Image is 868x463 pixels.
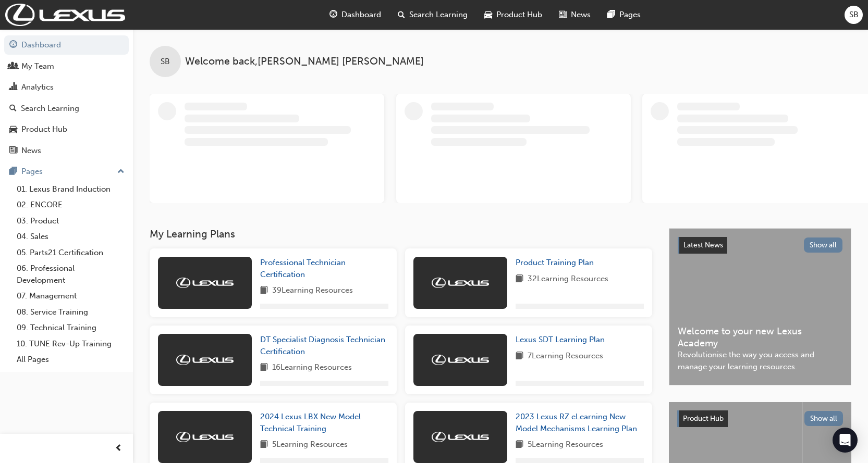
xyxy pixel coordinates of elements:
[528,439,603,452] span: 5 Learning Resources
[176,355,234,365] img: Trak
[13,336,129,352] a: 10. TUNE Rev-Up Training
[13,320,129,336] a: 09. Technical Training
[4,99,129,118] a: Search Learning
[13,260,129,288] a: 06. Professional Development
[516,439,523,452] span: book-icon
[4,35,129,55] a: Dashboard
[272,361,352,374] span: 16 Learning Resources
[260,335,385,356] span: DT Specialist Diagnosis Technician Certification
[13,197,129,213] a: 02. ENCORE
[272,439,348,452] span: 5 Learning Resources
[161,56,170,68] span: SB
[619,9,641,21] span: Pages
[13,352,129,368] a: All Pages
[833,428,858,453] div: Open Intercom Messenger
[683,241,723,249] span: Latest News
[849,9,859,21] span: SB
[484,8,492,21] span: car-icon
[804,237,843,253] button: Show all
[272,284,353,297] span: 39 Learning Resources
[9,146,17,156] span: news-icon
[4,162,129,181] button: Pages
[398,8,405,21] span: search-icon
[677,410,843,427] a: Product HubShow all
[13,229,129,245] a: 04. Sales
[4,78,129,97] a: Analytics
[516,350,523,363] span: book-icon
[9,83,17,92] span: chart-icon
[13,181,129,197] a: 01. Lexus Brand Induction
[571,9,591,21] span: News
[516,411,644,434] a: 2023 Lexus RZ eLearning New Model Mechanisms Learning Plan
[9,125,17,134] span: car-icon
[9,167,17,177] span: pages-icon
[432,355,489,365] img: Trak
[341,9,381,21] span: Dashboard
[260,258,346,279] span: Professional Technician Certification
[516,257,598,269] a: Product Training Plan
[21,123,67,135] div: Product Hub
[260,439,268,452] span: book-icon
[176,432,234,442] img: Trak
[4,141,129,160] a: News
[516,335,605,344] span: Lexus SDT Learning Plan
[516,258,594,267] span: Product Training Plan
[599,4,649,26] a: pages-iconPages
[13,245,129,261] a: 05. Parts21 Certification
[389,4,476,26] a: search-iconSearch Learning
[678,237,842,254] a: Latest NewsShow all
[115,442,123,455] span: prev-icon
[4,57,129,76] a: My Team
[804,411,843,426] button: Show all
[185,56,424,68] span: Welcome back , [PERSON_NAME] [PERSON_NAME]
[21,81,54,93] div: Analytics
[321,4,389,26] a: guage-iconDashboard
[528,350,603,363] span: 7 Learning Resources
[528,273,608,286] span: 32 Learning Resources
[13,304,129,320] a: 08. Service Training
[176,278,234,288] img: Trak
[516,334,609,346] a: Lexus SDT Learning Plan
[9,104,17,114] span: search-icon
[329,8,337,21] span: guage-icon
[496,9,542,21] span: Product Hub
[9,62,17,71] span: people-icon
[5,4,125,26] img: Trak
[432,278,489,288] img: Trak
[678,349,842,372] span: Revolutionise the way you access and manage your learning resources.
[260,257,388,280] a: Professional Technician Certification
[476,4,551,26] a: car-iconProduct Hub
[117,165,125,179] span: up-icon
[4,33,129,162] button: DashboardMy TeamAnalyticsSearch LearningProduct HubNews
[21,145,41,157] div: News
[607,8,615,21] span: pages-icon
[559,8,567,21] span: news-icon
[150,228,652,240] h3: My Learning Plans
[260,412,361,433] span: 2024 Lexus LBX New Model Technical Training
[13,213,129,229] a: 03. Product
[409,9,468,21] span: Search Learning
[260,361,268,374] span: book-icon
[21,103,79,115] div: Search Learning
[551,4,599,26] a: news-iconNews
[260,411,388,434] a: 2024 Lexus LBX New Model Technical Training
[260,334,388,357] a: DT Specialist Diagnosis Technician Certification
[669,228,851,385] a: Latest NewsShow allWelcome to your new Lexus AcademyRevolutionise the way you access and manage y...
[432,432,489,442] img: Trak
[678,326,842,349] span: Welcome to your new Lexus Academy
[516,273,523,286] span: book-icon
[845,6,863,24] button: SB
[13,288,129,304] a: 07. Management
[260,284,268,297] span: book-icon
[21,166,43,178] div: Pages
[516,412,637,433] span: 2023 Lexus RZ eLearning New Model Mechanisms Learning Plan
[683,414,724,423] span: Product Hub
[21,60,54,72] div: My Team
[4,120,129,139] a: Product Hub
[9,41,17,50] span: guage-icon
